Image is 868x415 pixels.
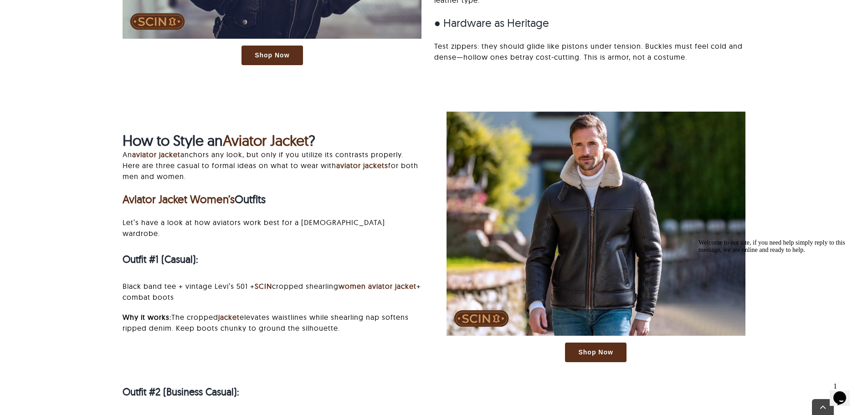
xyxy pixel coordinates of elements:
strong: Outfits [123,192,266,206]
h3: ● Hardware as Heritage [434,16,745,30]
a: Aviator Jacket Women’s [123,192,235,206]
span: Shop Now [578,348,613,356]
strong: Why it works: [123,313,171,322]
p: Let’s have a look at how aviators work best for a [DEMOGRAPHIC_DATA] wardrobe. [123,217,421,239]
img: What is an aviator jacket and how to style it?! [447,112,745,336]
a: Shop Now [565,343,626,362]
p: The cropped elevates waistlines while shearling nap softens ripped denim. Keep boots chunky to gr... [123,312,421,333]
span: Welcome to our site, if you need help simply reply to this message, we are online and ready to help. [4,4,150,18]
a: Shop Now [241,46,303,65]
a: SCIN [255,282,272,291]
strong: Outfit #1 (Casual): [123,253,198,266]
iframe: chat widget [695,236,859,374]
strong: Outfit #2 (Business Casual): [123,385,239,398]
a: aviator jackets [336,161,388,170]
p: Test zippers: they should glide like pistons under tension. Buckles must feel cold and dense—holl... [434,41,745,62]
p: Black band tee + vintage Levi’s 501 + cropped shearling + combat boots [123,281,421,302]
iframe: chat widget [830,379,859,406]
span: Shop Now [255,51,289,59]
a: Aviator Jacket [223,131,308,149]
a: women aviator jacket [339,282,416,291]
a: aviator jacket [132,150,180,159]
p: An anchors any look, but only if you utilize its contrasts properly. Here are three casual to for... [123,149,421,182]
strong: How to Style an ? [123,131,315,149]
a: jacket [218,313,240,322]
div: Welcome to our site, if you need help simply reply to this message, we are online and ready to help. [4,4,168,18]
